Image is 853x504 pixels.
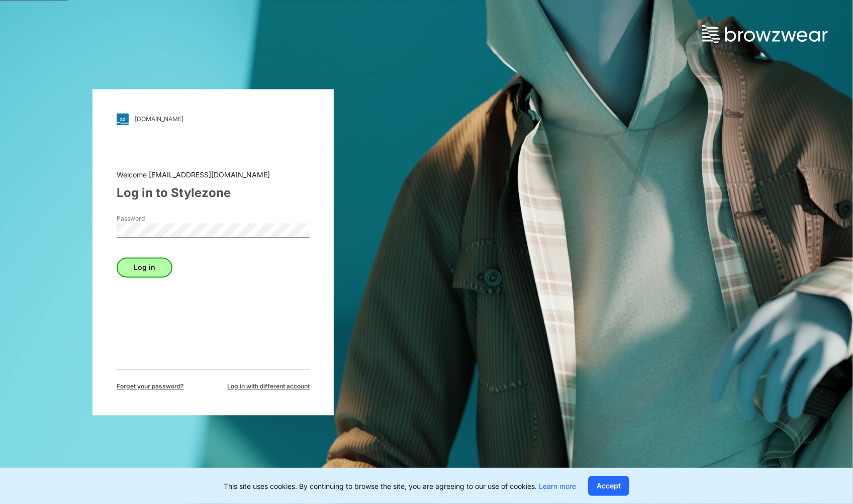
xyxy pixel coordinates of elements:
button: Log in [117,257,172,277]
div: [DOMAIN_NAME] [135,116,183,123]
button: Accept [588,476,629,496]
span: Log in with different account [227,382,310,391]
label: Password [117,214,187,223]
div: Welcome [EMAIL_ADDRESS][DOMAIN_NAME] [117,169,310,180]
a: [DOMAIN_NAME] [117,113,310,125]
img: browzwear-logo.73288ffb.svg [702,25,828,43]
p: This site uses cookies. By continuing to browse the site, you are agreeing to our use of cookies. [224,481,576,491]
img: svg+xml;base64,PHN2ZyB3aWR0aD0iMjgiIGhlaWdodD0iMjgiIHZpZXdCb3g9IjAgMCAyOCAyOCIgZmlsbD0ibm9uZSIgeG... [117,113,129,125]
a: Learn more [539,482,576,490]
div: Log in to Stylezone [117,184,310,202]
span: Forget your password? [117,382,184,391]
